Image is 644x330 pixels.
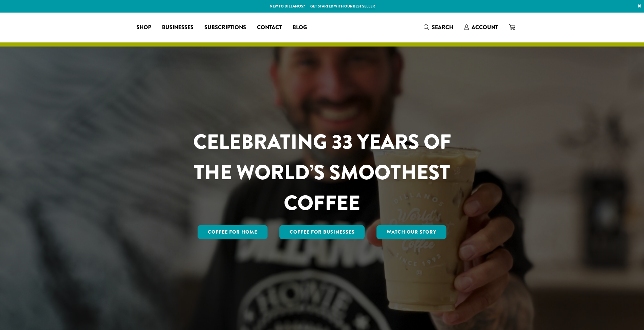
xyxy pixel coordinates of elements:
[310,3,375,9] a: Get started with our best seller
[376,225,446,239] a: Watch Our Story
[279,225,365,239] a: Coffee For Businesses
[472,23,498,31] span: Account
[131,22,157,33] a: Shop
[257,23,282,32] span: Contact
[198,225,268,239] a: Coffee for Home
[162,23,194,32] span: Businesses
[204,23,246,32] span: Subscriptions
[418,22,459,33] a: Search
[293,23,307,32] span: Blog
[173,127,471,218] h1: CELEBRATING 33 YEARS OF THE WORLD’S SMOOTHEST COFFEE
[432,23,453,31] span: Search
[136,23,151,32] span: Shop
